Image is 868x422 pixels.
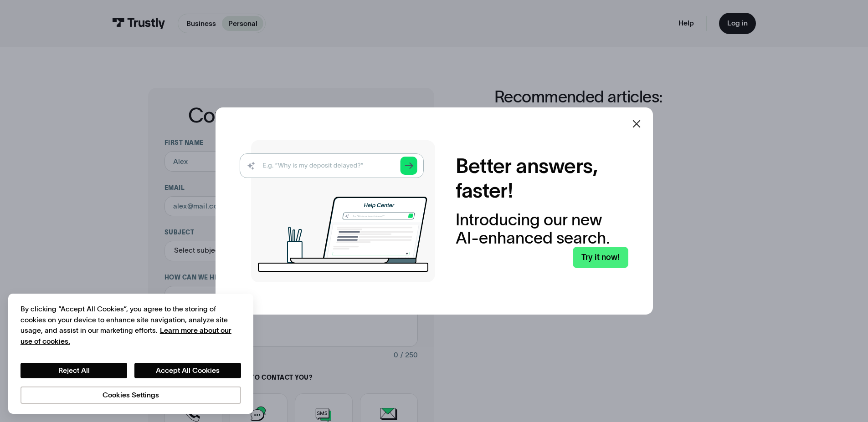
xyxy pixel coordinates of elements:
[134,363,241,378] button: Accept All Cookies
[573,247,628,268] a: Try it now!
[21,304,241,403] div: Privacy
[21,363,127,378] button: Reject All
[456,154,628,203] h2: Better answers, faster!
[456,211,628,247] div: Introducing our new AI-enhanced search.
[8,294,253,414] div: Cookie banner
[21,304,241,346] div: By clicking “Accept All Cookies”, you agree to the storing of cookies on your device to enhance s...
[21,386,241,404] button: Cookies Settings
